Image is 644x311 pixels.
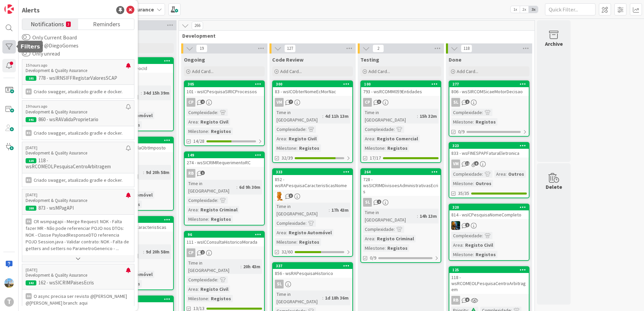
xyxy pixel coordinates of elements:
[26,206,36,211] div: 288
[360,56,379,63] span: Testing
[361,198,441,207] div: SL
[323,112,350,120] div: 4d 11h 13m
[275,238,296,246] div: Milestone
[184,151,265,226] a: 149274 - wsSICRIMRequerimentoRCRBTime in [GEOGRAPHIC_DATA]:6d 9h 30mComplexidade:Area:Registo Cri...
[272,80,353,163] a: 30083 - wsICObterNomeEcMorNacVMTime in [GEOGRAPHIC_DATA]:4d 11h 13mComplexidade:Area:Registo Civi...
[370,154,381,162] span: 17/17
[192,22,203,30] span: 266
[185,81,264,96] div: 305101 - wsICPesquisaSIRICProcessos
[185,98,264,107] div: CP
[449,204,529,210] div: 320
[144,169,171,176] div: 9d 20h 58m
[363,135,374,142] div: Area
[187,295,208,302] div: Milestone
[26,177,131,183] p: Criado swagger, atualizado gradle e docker.
[143,169,144,176] span: :
[22,100,134,140] a: 19 hours agoDevelopment & Quality Assurance341860 - wsRAValidaProprietarioBSCriado swagger, atual...
[26,75,131,81] p: 778 - wsIRNSIFFRegistarValoresSCAP
[546,183,562,191] div: Delete
[323,294,350,302] div: 1d 18h 36m
[363,198,372,207] div: SL
[511,6,520,13] span: 1x
[289,194,293,198] span: 3
[208,215,209,223] span: :
[451,170,482,178] div: Complexidade
[199,285,230,293] div: Registo Civil
[284,44,296,53] span: 127
[364,82,441,87] div: 100
[329,206,330,214] span: :
[22,59,134,99] a: 15 hours agoDevelopment & Quality Assurance181778 - wsIRNSIFFRegistarValoresSCAPBSCriado swagger,...
[273,269,352,278] div: 856 - wsRAPesquisaHistorico
[240,263,241,270] span: :
[198,206,199,213] span: :
[187,128,208,135] div: Milestone
[286,135,287,142] span: :
[465,100,470,104] span: 2
[26,104,126,109] p: 19 hours ago
[449,98,529,107] div: SL
[185,232,264,246] div: 96111 - wsICConsultaHistoricoMorada
[26,280,131,286] p: 162 - wsSICRIMPaisesEcris
[26,88,131,95] p: Criado swagger, atualizado gradle e docker.
[217,197,218,204] span: :
[185,152,264,158] div: 149
[185,238,264,246] div: 111 - wsICConsultaHistoricoMorada
[473,180,474,187] span: :
[451,232,482,239] div: Complexidade
[482,170,483,178] span: :
[199,206,239,213] div: Registo Criminal
[272,56,303,63] span: Code Review
[482,232,483,239] span: :
[457,68,478,74] span: Add Card...
[185,81,264,87] div: 305
[276,170,352,174] div: 333
[275,192,284,201] img: RL
[275,280,284,288] div: SL
[193,138,204,145] span: 14/28
[275,290,322,305] div: Time in [GEOGRAPHIC_DATA]
[418,112,439,120] div: 15h 32m
[474,251,497,258] div: Registos
[187,285,198,293] div: Area
[305,219,307,227] span: :
[363,98,372,107] div: CP
[275,109,322,124] div: Time in [GEOGRAPHIC_DATA]
[449,267,529,294] div: 125118 - wsRCOMEOLPesquisaCentroArbitragem
[287,135,318,142] div: Registo Civil
[360,80,441,163] a: 100793 - wsRCOMM059EntidadesCPTime in [GEOGRAPHIC_DATA]:15h 32mComplexidade:Area:Registo Comercia...
[368,68,390,74] span: Add Card...
[26,109,126,115] p: Development & Quality Assurance
[449,221,529,230] div: JC
[185,232,264,238] div: 96
[22,49,60,58] label: Only unread
[273,263,352,278] div: 337856 - wsRAPesquisaHistorico
[373,44,384,53] span: 2
[394,226,395,233] span: :
[187,248,195,257] div: CP
[26,198,126,204] p: Development & Quality Assurance
[185,169,264,178] div: RB
[286,229,287,236] span: :
[280,68,302,74] span: Add Card...
[209,215,233,223] div: Registos
[449,143,529,149] div: 323
[451,241,462,249] div: Area
[275,203,329,217] div: Time in [GEOGRAPHIC_DATA]
[465,161,470,166] span: 12
[322,294,323,302] span: :
[451,251,473,258] div: Milestone
[361,169,441,175] div: 264
[26,272,126,278] p: Development & Quality Assurance
[275,229,286,236] div: Area
[192,68,214,74] span: Add Card...
[187,98,195,107] div: CP
[26,158,131,170] p: 118 - wsRCOMEOLPesquisaCentroArbitragem
[4,297,14,307] div: T
[21,43,40,50] h5: Filters
[217,276,218,283] span: :
[144,248,171,255] div: 9d 20h 58m
[241,263,262,270] div: 20h 43m
[26,293,131,306] p: O async precisa ser revisto ﻿@[PERSON_NAME]﻿ ﻿@[PERSON_NAME]﻿ branch: aqui
[275,126,305,133] div: Complexidade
